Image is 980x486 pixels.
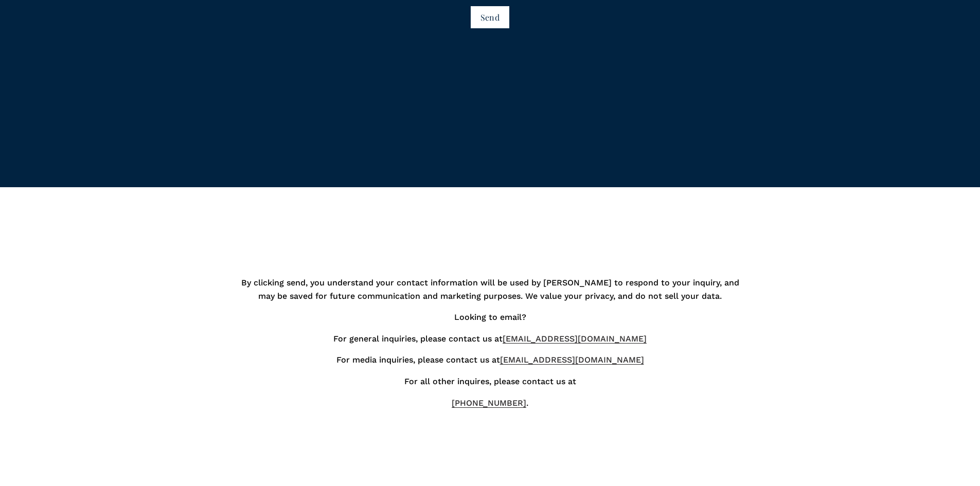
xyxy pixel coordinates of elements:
[236,353,744,367] p: For media inquiries, please contact us at
[236,375,744,388] p: For all other inquires, please contact us at
[471,6,509,28] button: SendSend
[500,355,644,365] a: [EMAIL_ADDRESS][DOMAIN_NAME]
[503,334,647,344] a: [EMAIL_ADDRESS][DOMAIN_NAME]
[480,12,500,23] span: Send
[236,276,744,302] p: By clicking send, you understand your contact information will be used by [PERSON_NAME] to respon...
[236,311,744,324] p: Looking to email?
[452,398,526,408] a: [PHONE_NUMBER]
[236,397,744,410] p: .
[236,332,744,346] p: For general inquiries, please contact us at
